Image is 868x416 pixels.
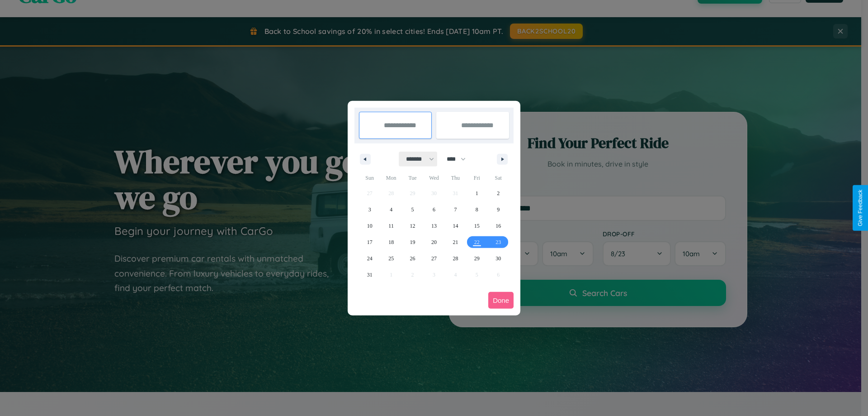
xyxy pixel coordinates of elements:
[476,201,478,218] span: 8
[488,171,509,185] span: Sat
[402,234,423,250] button: 19
[410,218,415,234] span: 12
[445,218,466,234] button: 14
[410,234,415,250] span: 19
[466,234,487,250] button: 22
[367,234,373,250] span: 17
[431,218,437,234] span: 13
[359,201,380,218] button: 3
[380,250,401,267] button: 25
[423,171,444,185] span: Wed
[423,234,444,250] button: 20
[402,218,423,234] button: 12
[453,218,458,234] span: 14
[359,171,380,185] span: Sun
[367,267,373,283] span: 31
[488,201,509,218] button: 9
[495,234,501,250] span: 23
[474,218,480,234] span: 15
[359,234,380,250] button: 17
[423,201,444,218] button: 6
[367,218,373,234] span: 10
[359,267,380,283] button: 31
[388,234,394,250] span: 18
[445,250,466,267] button: 28
[423,250,444,267] button: 27
[368,201,371,218] span: 3
[445,234,466,250] button: 21
[380,171,401,185] span: Mon
[466,185,487,201] button: 1
[380,234,401,250] button: 18
[497,201,500,218] span: 9
[453,250,458,267] span: 28
[367,250,373,267] span: 24
[466,218,487,234] button: 15
[359,250,380,267] button: 24
[380,218,401,234] button: 11
[402,171,423,185] span: Tue
[466,250,487,267] button: 29
[423,218,444,234] button: 13
[488,234,509,250] button: 23
[476,185,478,201] span: 1
[495,218,501,234] span: 16
[488,250,509,267] button: 30
[390,201,392,218] span: 4
[380,201,401,218] button: 4
[497,185,500,201] span: 2
[454,201,457,218] span: 7
[488,292,514,309] button: Done
[411,201,414,218] span: 5
[474,250,480,267] span: 29
[431,234,437,250] span: 20
[388,250,394,267] span: 25
[445,201,466,218] button: 7
[466,171,487,185] span: Fri
[488,218,509,234] button: 16
[488,185,509,201] button: 2
[474,234,480,250] span: 22
[453,234,458,250] span: 21
[410,250,415,267] span: 26
[495,250,501,267] span: 30
[445,171,466,185] span: Thu
[431,250,437,267] span: 27
[857,190,863,226] div: Give Feedback
[359,218,380,234] button: 10
[433,201,435,218] span: 6
[402,250,423,267] button: 26
[466,201,487,218] button: 8
[402,201,423,218] button: 5
[388,218,394,234] span: 11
